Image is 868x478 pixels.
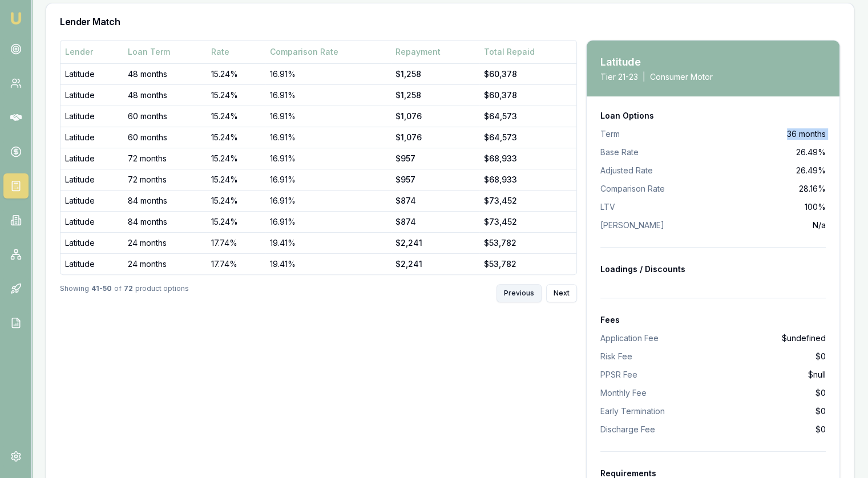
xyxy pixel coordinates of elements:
span: $0 [815,351,826,362]
td: 16.91% [265,106,391,127]
td: 72 months [123,148,207,169]
div: $53,782 [484,258,572,270]
div: Loan Term [128,46,202,58]
td: 16.91% [265,190,391,211]
td: 15.24% [207,211,265,232]
td: Latitude [60,190,123,211]
span: N/a [813,220,826,231]
td: Latitude [60,232,123,253]
div: Total Repaid [484,46,572,58]
span: Discharge Fee [600,424,655,435]
span: | [643,71,645,83]
div: $957 [395,174,474,185]
span: LTV [600,201,615,213]
td: 15.24% [207,148,265,169]
div: $73,452 [484,216,572,228]
td: 84 months [123,211,207,232]
span: $0 [815,406,826,417]
td: 60 months [123,106,207,127]
span: Comparison Rate [600,183,665,195]
h3: Lender Match [60,17,840,26]
td: 15.24% [207,63,265,84]
div: Showing of product options [60,284,189,302]
div: $73,452 [484,195,572,206]
div: $64,573 [484,132,572,143]
button: Previous [496,284,542,302]
div: $60,378 [484,68,572,80]
div: $957 [395,153,474,164]
strong: 41 - 50 [91,284,112,302]
div: $2,241 [395,258,474,270]
span: Early Termination [600,406,665,417]
span: Consumer Motor [650,71,713,83]
td: Latitude [60,148,123,169]
img: emu-icon-u.png [9,11,23,25]
td: 24 months [123,232,207,253]
span: 100% [805,201,826,213]
span: $null [808,369,826,380]
span: [PERSON_NAME] [600,220,664,231]
strong: 72 [124,284,133,302]
div: Fees [600,314,826,326]
div: $1,076 [395,132,474,143]
div: $68,933 [484,174,572,185]
td: 16.91% [265,169,391,190]
td: 15.24% [207,190,265,211]
td: 16.91% [265,84,391,106]
div: $68,933 [484,153,572,164]
td: Latitude [60,127,123,148]
td: 15.24% [207,84,265,106]
div: Comparison Rate [270,46,387,58]
span: $0 [815,424,826,435]
td: Latitude [60,211,123,232]
td: 17.74% [207,253,265,274]
td: Latitude [60,84,123,106]
td: 84 months [123,190,207,211]
td: 19.41% [265,232,391,253]
span: 36 months [787,128,826,140]
span: Adjusted Rate [600,165,653,176]
div: Rate [211,46,260,58]
div: $874 [395,216,474,228]
td: Latitude [60,106,123,127]
span: PPSR Fee [600,369,637,380]
button: Next [546,284,577,302]
td: 60 months [123,127,207,148]
div: $1,258 [395,90,474,101]
td: Latitude [60,169,123,190]
h3: Latitude [600,54,713,70]
td: 16.91% [265,148,391,169]
span: Term [600,128,620,140]
span: 26.49% [796,147,826,158]
td: 48 months [123,84,207,106]
div: $1,076 [395,111,474,122]
span: Risk Fee [600,351,632,362]
td: 48 months [123,63,207,84]
div: Loadings / Discounts [600,264,826,275]
td: 72 months [123,169,207,190]
td: 15.24% [207,127,265,148]
div: $1,258 [395,68,474,80]
td: 16.91% [265,63,391,84]
span: Monthly Fee [600,387,647,399]
td: 24 months [123,253,207,274]
span: $undefined [782,333,826,344]
div: $64,573 [484,111,572,122]
div: $2,241 [395,237,474,249]
td: 15.24% [207,169,265,190]
span: Application Fee [600,333,659,344]
span: 28.16% [799,183,826,195]
td: Latitude [60,253,123,274]
span: 26.49% [796,165,826,176]
td: 19.41% [265,253,391,274]
div: $53,782 [484,237,572,249]
div: $60,378 [484,90,572,101]
div: Lender [65,46,119,58]
span: $0 [815,387,826,399]
td: 16.91% [265,211,391,232]
div: $874 [395,195,474,206]
div: Loan Options [600,110,826,121]
span: Tier 21-23 [600,71,638,83]
td: 15.24% [207,106,265,127]
span: Base Rate [600,147,639,158]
